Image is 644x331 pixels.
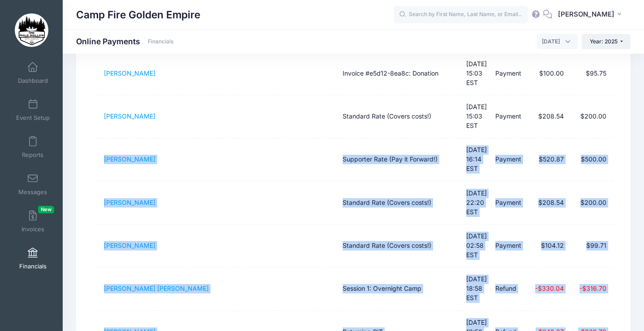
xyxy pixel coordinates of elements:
a: [PERSON_NAME] [PERSON_NAME] [104,284,209,292]
button: Year: 2025 [582,34,631,49]
td: [DATE] 16:14 EST [462,138,491,181]
span: Dashboard [18,77,48,85]
h1: Camp Fire Golden Empire [76,4,200,25]
td: $99.71 [568,225,611,267]
h1: Online Payments [76,37,174,46]
td: $104.12 [526,225,568,267]
span: Invoices [21,225,44,233]
a: [PERSON_NAME] [104,69,155,77]
a: [PERSON_NAME] [104,155,155,163]
td: $95.75 [568,52,611,95]
td: [DATE] 15:03 EST [462,95,491,138]
a: Dashboard [12,57,54,89]
a: Financials [148,38,174,45]
span: Event Setup [16,114,50,122]
span: Messages [18,188,47,196]
td: $520.87 [526,138,568,181]
a: Event Setup [12,94,54,126]
td: Standard Rate (Covers costs!) [338,181,462,224]
span: Year: 2025 [590,38,618,45]
td: $208.54 [526,95,568,138]
td: Standard Rate (Covers costs!) [338,95,462,138]
td: [DATE] 02:58 EST [462,225,491,267]
a: InvoicesNew [12,206,54,237]
span: Reports [22,151,43,159]
td: Refund [491,267,526,310]
td: Supporter Rate (Pay it Forward!) [338,138,462,181]
td: Payment [491,138,526,181]
button: [PERSON_NAME] [552,4,631,25]
td: [DATE] 15:03 EST [462,52,491,95]
span: [PERSON_NAME] [558,9,614,19]
td: Session 1: Overnight Camp [338,267,462,310]
img: Camp Fire Golden Empire [15,13,48,47]
td: Payment [491,225,526,267]
input: Search by First Name, Last Name, or Email... [394,6,528,24]
span: New [38,206,54,213]
td: $100.00 [526,52,568,95]
td: $200.00 [568,95,611,138]
span: August 2025 [537,34,578,49]
td: -$316.70 [568,267,611,310]
a: Financials [12,243,54,274]
td: Payment [491,181,526,224]
td: [DATE] 22:20 EST [462,181,491,224]
td: Invoice #e5d12-8ea8c: Donation [338,52,462,95]
a: [PERSON_NAME] [104,242,155,249]
td: $200.00 [568,181,611,224]
a: [PERSON_NAME] [104,199,155,206]
span: August 2025 [542,38,560,46]
span: Financials [19,263,47,270]
a: Messages [12,169,54,200]
td: $208.54 [526,181,568,224]
a: Reports [12,132,54,163]
td: Standard Rate (Covers costs!) [338,225,462,267]
td: [DATE] 18:58 EST [462,267,491,310]
td: $500.00 [568,138,611,181]
td: -$330.04 [526,267,568,310]
a: [PERSON_NAME] [104,112,155,120]
td: Payment [491,95,526,138]
td: Payment [491,52,526,95]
